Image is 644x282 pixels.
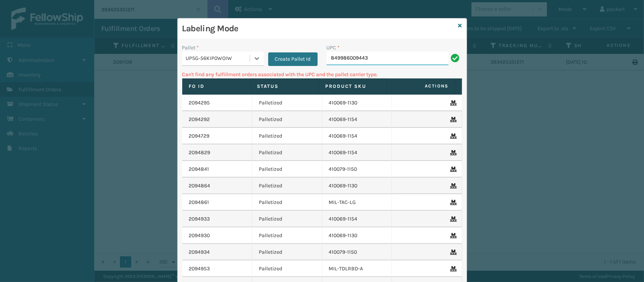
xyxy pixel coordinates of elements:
label: UPC [327,44,340,52]
td: Palletized [252,128,322,144]
i: Remove From Pallet [450,100,455,106]
td: 410079-1150 [322,244,392,261]
td: Palletized [252,95,322,111]
td: 410069-1130 [322,227,392,244]
a: 2094295 [189,99,210,107]
a: 2094933 [189,215,210,223]
i: Remove From Pallet [450,266,455,271]
td: 410079-1150 [322,161,392,178]
i: Remove From Pallet [450,167,455,172]
a: 2094861 [189,199,209,206]
label: Status [257,83,312,90]
td: Palletized [252,161,322,178]
i: Remove From Pallet [450,117,455,122]
a: 2094953 [189,265,210,273]
i: Remove From Pallet [450,200,455,205]
label: Product SKU [326,83,380,90]
td: 410069-1154 [322,128,392,144]
i: Remove From Pallet [450,216,455,222]
td: Palletized [252,194,322,211]
td: 410069-1154 [322,111,392,128]
label: Pallet [182,44,199,52]
h3: Labeling Mode [182,23,455,34]
td: Palletized [252,227,322,244]
label: Fo Id [189,83,243,90]
a: 2094829 [189,149,211,156]
td: 410069-1130 [322,178,392,194]
i: Remove From Pallet [450,150,455,155]
td: Palletized [252,178,322,194]
a: 2094930 [189,232,210,239]
div: UPSG-56KIP0WOIW [186,55,251,63]
a: 2094841 [189,166,209,173]
td: MIL-TDLRBD-A [322,261,392,277]
td: 410069-1154 [322,211,392,227]
td: Palletized [252,211,322,227]
a: 2094864 [189,182,211,190]
button: Create Pallet Id [268,52,318,66]
a: 2094934 [189,248,210,256]
i: Remove From Pallet [450,133,455,139]
a: 2094292 [189,116,210,123]
td: 410069-1130 [322,95,392,111]
td: 410069-1154 [322,144,392,161]
td: MIL-TAC-LG [322,194,392,211]
p: Can't find any fulfillment orders associated with the UPC and the pallet carrier type. [182,70,462,78]
td: Palletized [252,244,322,261]
a: 2094729 [189,132,210,140]
td: Palletized [252,261,322,277]
i: Remove From Pallet [450,183,455,189]
span: Actions [389,80,453,92]
td: Palletized [252,111,322,128]
i: Remove From Pallet [450,250,455,255]
i: Remove From Pallet [450,233,455,238]
td: Palletized [252,144,322,161]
